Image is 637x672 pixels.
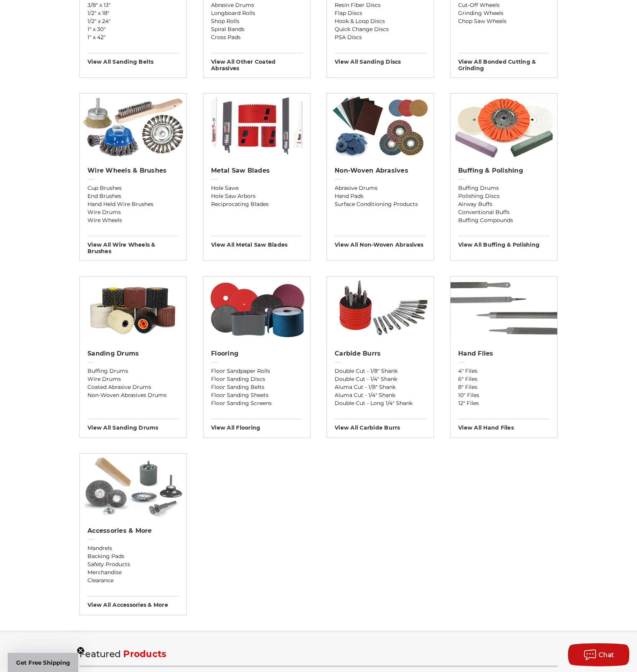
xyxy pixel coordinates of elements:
[335,1,426,9] a: Resin Fiber Discs
[335,350,426,357] h2: Carbide Burrs
[458,350,550,357] h2: Hand Files
[211,53,302,72] h3: View All other coated abrasives
[327,277,434,342] img: Carbide Burrs
[123,649,166,659] span: Products
[87,419,179,431] h3: View All sanding drums
[568,643,629,666] button: Chat
[335,399,426,407] a: Double Cut - Long 1/4" Shank
[87,25,179,33] a: 1" x 30"
[211,17,302,25] a: Shop Rolls
[458,9,550,17] a: Grinding Wheels
[451,277,557,342] img: Hand Files
[211,236,302,248] h3: View All metal saw blades
[458,391,550,399] a: 10" Files
[335,236,426,248] h3: View All non-woven abrasives
[87,200,179,208] a: Hand Held Wire Brushes
[87,17,179,25] a: 1/2" x 24"
[458,367,550,375] a: 4" Files
[335,184,426,192] a: Abrasive Drums
[87,596,179,608] h3: View All accessories & more
[87,560,179,568] a: Safety Products
[451,94,557,159] img: Buffing & Polishing
[87,350,179,357] h2: Sanding Drums
[80,94,186,159] img: Wire Wheels & Brushes
[211,9,302,17] a: Longboard Rolls
[211,367,302,375] a: Floor Sandpaper Rolls
[211,391,302,399] a: Floor Sanding Sheets
[87,9,179,17] a: 1/2" x 18"
[335,383,426,391] a: Aluma Cut - 1/8" Shank
[87,527,179,535] h2: Accessories & More
[211,184,302,192] a: Hole Saws
[458,208,550,216] a: Conventional Buffs
[599,651,614,659] span: Chat
[87,544,179,552] a: Mandrels
[211,192,302,200] a: Hole Saw Arbors
[79,649,121,659] span: Featured
[87,552,179,560] a: Backing Pads
[211,1,302,9] a: Abrasive Drums
[87,33,179,41] a: 1" x 42"
[327,94,434,159] img: Non-woven Abrasives
[87,53,179,65] h3: View All sanding belts
[211,383,302,391] a: Floor Sanding Belts
[335,391,426,399] a: Aluma Cut - 1/4" Shank
[335,33,426,41] a: PSA Discs
[458,17,550,25] a: Chop Saw Wheels
[87,192,179,200] a: End Brushes
[335,200,426,208] a: Surface Conditioning Products
[87,184,179,192] a: Cup Brushes
[458,1,550,9] a: Cut-Off Wheels
[211,350,302,357] h2: Flooring
[211,167,302,175] h2: Metal Saw Blades
[458,192,550,200] a: Polishing Discs
[87,1,179,9] a: 3/8" x 13"
[87,167,179,175] h2: Wire Wheels & Brushes
[211,375,302,383] a: Floor Sanding Discs
[335,167,426,175] h2: Non-woven Abrasives
[211,399,302,407] a: Floor Sanding Screens
[335,192,426,200] a: Hand Pads
[458,167,550,175] h2: Buffing & Polishing
[87,375,179,383] a: Wire Drums
[87,568,179,576] a: Merchandise
[87,208,179,216] a: Wire Drums
[203,277,310,342] img: Flooring
[87,236,179,255] h3: View All wire wheels & brushes
[77,647,84,654] button: Close teaser
[335,9,426,17] a: Flap Discs
[458,53,550,72] h3: View All bonded cutting & grinding
[458,383,550,391] a: 8" Files
[87,383,179,391] a: Coated Abrasive Drums
[211,33,302,41] a: Cross Pads
[458,399,550,407] a: 12" Files
[16,659,70,666] span: Get Free Shipping
[458,419,550,431] h3: View All hand files
[87,576,179,585] a: Clearance
[335,419,426,431] h3: View All carbide burrs
[335,25,426,33] a: Quick Change Discs
[87,216,179,224] a: Wire Wheels
[211,25,302,33] a: Spiral Bands
[80,277,186,342] img: Sanding Drums
[458,236,550,248] h3: View All buffing & polishing
[458,184,550,192] a: Buffing Drums
[335,375,426,383] a: Double Cut - 1/4" Shank
[335,367,426,375] a: Double Cut - 1/8" Shank
[87,367,179,375] a: Buffing Drums
[80,454,186,519] img: Accessories & More
[458,200,550,208] a: Airway Buffs
[87,391,179,399] a: Non-Woven Abrasives Drums
[211,200,302,208] a: Reciprocating Blades
[8,653,78,672] div: Get Free ShippingClose teaser
[335,17,426,25] a: Hook & Loop Discs
[335,53,426,65] h3: View All sanding discs
[203,94,310,159] img: Metal Saw Blades
[458,216,550,224] a: Buffing Compounds
[211,419,302,431] h3: View All flooring
[458,375,550,383] a: 6" Files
